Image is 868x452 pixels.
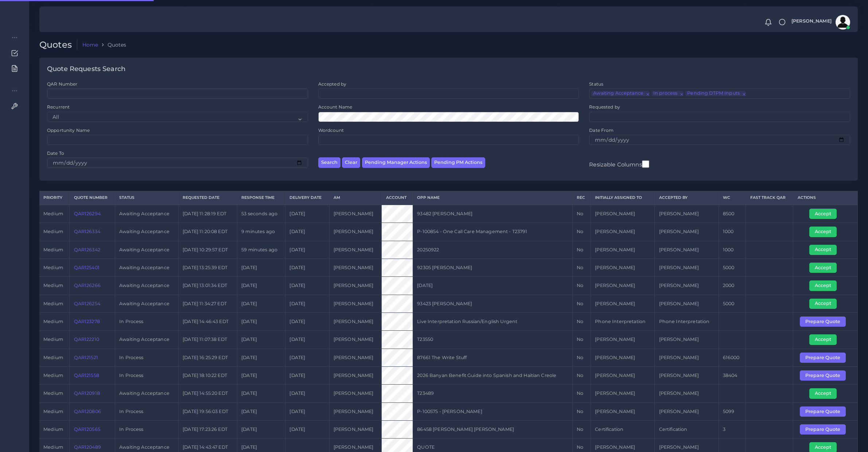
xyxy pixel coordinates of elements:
span: medium [43,247,63,252]
h4: Quote Requests Search [47,65,125,73]
td: Awaiting Acceptance [115,331,179,349]
td: [PERSON_NAME] [655,259,719,276]
span: medium [43,337,63,342]
th: Accepted by [655,191,719,205]
td: 53 seconds ago [237,205,285,223]
td: [DATE] [285,313,329,330]
td: [DATE] 11:34:27 EDT [179,295,237,313]
td: Awaiting Acceptance [115,259,179,276]
td: [PERSON_NAME] [591,385,655,402]
td: [PERSON_NAME] [591,295,655,313]
td: Certification [655,421,719,439]
span: medium [43,319,63,324]
td: [DATE] [413,277,573,295]
button: Accept [809,209,837,219]
td: [DATE] [237,349,285,366]
a: QAR120565 [74,427,100,432]
td: Awaiting Acceptance [115,295,179,313]
button: Accept [809,280,837,291]
a: QAR125401 [74,265,100,270]
td: [PERSON_NAME] [591,402,655,420]
td: No [573,259,591,276]
td: [DATE] [285,241,329,259]
button: Clear [342,157,360,168]
td: 38404 [719,366,746,384]
td: [PERSON_NAME] [329,331,382,349]
th: Requested Date [179,191,237,205]
td: [DATE] 16:25:29 EDT [179,349,237,366]
td: No [573,313,591,330]
img: avatar [836,15,850,30]
button: Accept [809,334,837,345]
td: [PERSON_NAME] [329,402,382,420]
a: Accept [809,229,842,234]
td: Certification [591,421,655,439]
td: [DATE] [237,402,285,420]
td: No [573,241,591,259]
td: [DATE] [285,295,329,313]
td: 9 minutes ago [237,223,285,241]
span: medium [43,229,63,234]
th: AM [329,191,382,205]
td: [DATE] [285,366,329,384]
td: [PERSON_NAME] [655,366,719,384]
td: [DATE] [285,385,329,402]
td: [DATE] [237,259,285,276]
td: [PERSON_NAME] [329,313,382,330]
td: No [573,402,591,420]
td: Phone Interpretation [591,313,655,330]
th: Fast Track QAR [746,191,793,205]
span: medium [43,390,63,396]
button: Prepare Quote [800,406,846,417]
td: [PERSON_NAME] [591,366,655,384]
td: In Process [115,402,179,420]
td: [PERSON_NAME] [655,385,719,402]
td: [PERSON_NAME] [655,402,719,420]
td: 20250922 [413,241,573,259]
td: [DATE] [237,313,285,330]
td: [DATE] [285,349,329,366]
button: Prepare Quote [800,370,846,381]
td: [PERSON_NAME] [329,259,382,276]
a: QAR120918 [74,390,100,396]
a: QAR126254 [74,301,100,306]
td: [DATE] 13:25:39 EDT [179,259,237,276]
a: Prepare Quote [800,408,851,414]
th: Response Time [237,191,285,205]
td: No [573,223,591,241]
td: P-100575 - [PERSON_NAME] [413,402,573,420]
button: Prepare Quote [800,317,846,327]
li: Pending DTPM Inputs [685,91,746,96]
span: medium [43,373,63,378]
li: In process [651,91,684,96]
td: [PERSON_NAME] [329,385,382,402]
td: [PERSON_NAME] [591,205,655,223]
td: No [573,366,591,384]
td: [DATE] 11:20:08 EDT [179,223,237,241]
td: [PERSON_NAME] [591,259,655,276]
td: T23489 [413,385,573,402]
input: Resizable Columns [642,160,649,169]
td: 93423 [PERSON_NAME] [413,295,573,313]
a: QAR121521 [74,355,98,360]
th: Quote Number [70,191,115,205]
a: QAR126342 [74,247,100,252]
label: Requested by [589,104,620,110]
span: medium [43,283,63,288]
a: Accept [809,247,842,252]
span: medium [43,355,63,360]
td: [PERSON_NAME] [329,277,382,295]
span: medium [43,444,63,450]
a: Accept [809,444,842,450]
span: [PERSON_NAME] [791,19,832,24]
td: [PERSON_NAME] [591,349,655,366]
button: Search [318,157,340,168]
label: Wordcount [318,127,344,133]
a: [PERSON_NAME]avatar [788,15,853,30]
button: Pending PM Actions [431,157,485,168]
a: Home [82,41,98,48]
td: [PERSON_NAME] [329,349,382,366]
label: Status [589,81,603,87]
td: [PERSON_NAME] [329,223,382,241]
td: [DATE] 18:10:22 EDT [179,366,237,384]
